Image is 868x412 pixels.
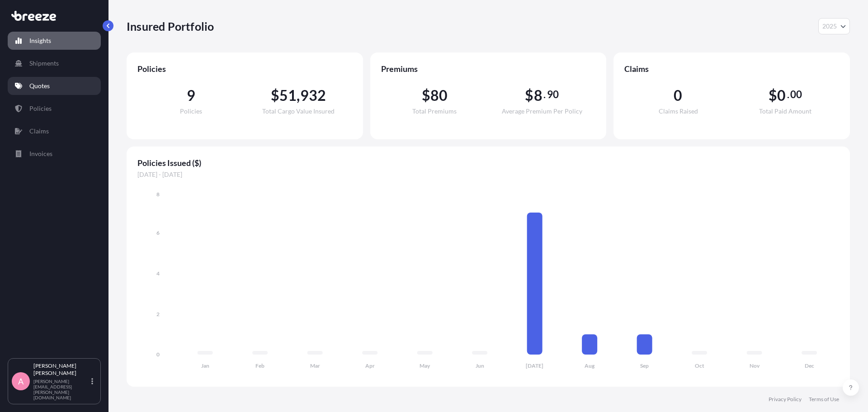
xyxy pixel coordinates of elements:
[29,36,51,45] p: Insights
[822,22,837,31] span: 2025
[180,108,202,114] span: Policies
[659,108,698,114] span: Claims Raised
[769,396,802,403] a: Privacy Policy
[818,18,850,34] button: Year Selector
[29,127,49,136] p: Claims
[8,145,101,163] a: Invoices
[674,88,682,103] span: 0
[29,104,52,113] p: Policies
[255,362,264,369] tspan: Feb
[809,396,839,403] a: Terms of Use
[624,63,839,74] span: Claims
[8,122,101,140] a: Claims
[29,81,50,90] p: Quotes
[640,362,649,369] tspan: Sep
[412,108,457,114] span: Total Premiums
[534,88,542,103] span: 8
[137,170,839,179] span: [DATE] - [DATE]
[279,88,297,103] span: 51
[381,63,596,74] span: Premiums
[585,362,595,369] tspan: Aug
[137,157,839,168] span: Policies Issued ($)
[476,362,484,369] tspan: Jun
[502,108,582,114] span: Average Premium Per Policy
[300,88,326,103] span: 932
[805,362,814,369] tspan: Dec
[137,63,352,74] span: Policies
[8,32,101,50] a: Insights
[790,91,802,98] span: 00
[187,88,195,103] span: 9
[750,362,760,369] tspan: Nov
[156,270,160,277] tspan: 4
[33,379,90,400] p: [PERSON_NAME][EMAIL_ADDRESS][PERSON_NAME][DOMAIN_NAME]
[156,229,160,236] tspan: 6
[525,88,533,103] span: $
[695,362,704,369] tspan: Oct
[201,362,209,369] tspan: Jan
[543,91,546,98] span: .
[8,77,101,95] a: Quotes
[526,362,543,369] tspan: [DATE]
[156,351,160,358] tspan: 0
[422,88,430,103] span: $
[787,91,789,98] span: .
[33,362,90,377] p: [PERSON_NAME] [PERSON_NAME]
[271,88,279,103] span: $
[297,88,300,103] span: ,
[127,19,214,33] p: Insured Portfolio
[759,108,811,114] span: Total Paid Amount
[769,88,777,103] span: $
[420,362,430,369] tspan: May
[29,59,59,68] p: Shipments
[8,54,101,72] a: Shipments
[310,362,320,369] tspan: Mar
[29,149,52,158] p: Invoices
[365,362,375,369] tspan: Apr
[547,91,559,98] span: 90
[156,191,160,198] tspan: 8
[777,88,786,103] span: 0
[8,99,101,118] a: Policies
[156,311,160,317] tspan: 2
[18,377,24,386] span: A
[430,88,448,103] span: 80
[262,108,335,114] span: Total Cargo Value Insured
